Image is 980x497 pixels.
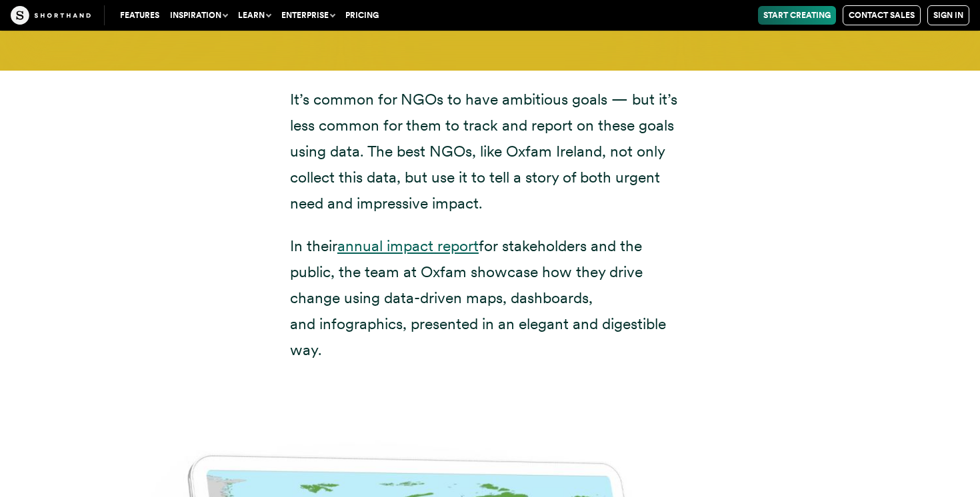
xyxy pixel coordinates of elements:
[290,87,690,217] p: It’s common for NGOs to have ambitious goals — but it’s less common for them to track and report ...
[843,5,921,25] a: Contact Sales
[290,233,690,363] p: In their for stakeholders and the public, the team at Oxfam showcase how they drive change using ...
[927,5,969,25] a: Sign in
[276,6,340,25] button: Enterprise
[165,6,233,25] button: Inspiration
[340,6,384,25] a: Pricing
[337,237,479,255] a: annual impact report
[233,6,276,25] button: Learn
[115,6,165,25] a: Features
[11,6,91,25] img: The Craft
[758,6,836,25] a: Start Creating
